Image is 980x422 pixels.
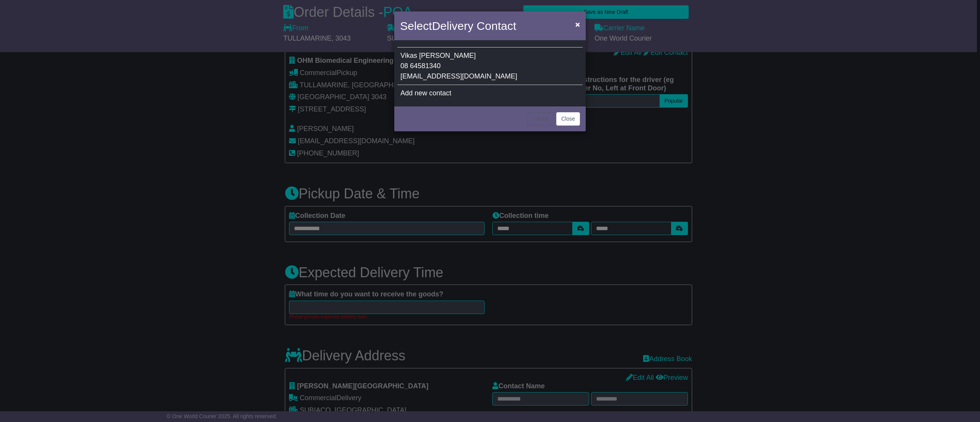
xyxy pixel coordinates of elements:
[556,112,580,126] button: Close
[400,62,441,70] span: 08 64581340
[400,72,517,80] span: [EMAIL_ADDRESS][DOMAIN_NAME]
[400,89,451,97] span: Add new contact
[575,20,580,29] span: ×
[419,52,476,59] span: [PERSON_NAME]
[400,17,516,34] h4: Select
[477,20,516,32] span: Contact
[432,20,473,32] span: Delivery
[527,112,554,126] button: < Back
[572,16,584,32] button: Close
[400,52,417,59] span: Vikas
